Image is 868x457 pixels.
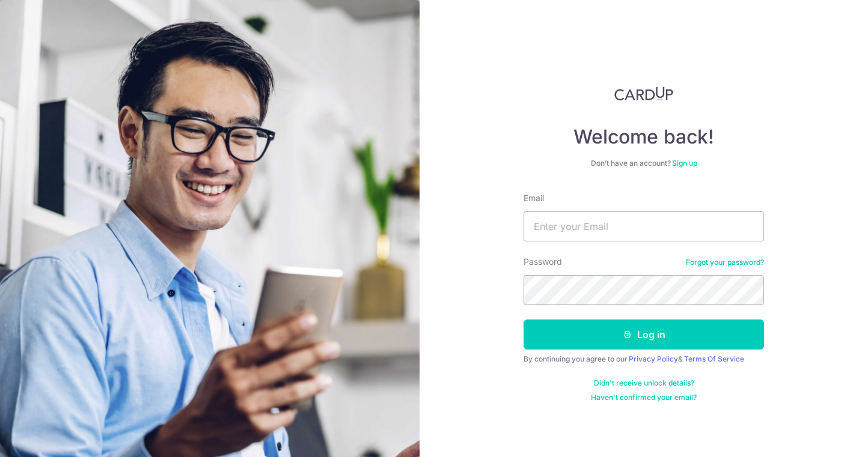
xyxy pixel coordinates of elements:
[524,192,544,204] label: Email
[524,319,764,350] button: Log in
[524,125,764,149] h4: Welcome back!
[524,159,764,168] div: Don’t have an account?
[524,354,764,364] div: By continuing you agree to our &
[684,354,744,363] a: Terms Of Service
[672,159,697,168] a: Sign up
[629,354,678,363] a: Privacy Policy
[524,211,764,241] input: Enter your Email
[591,393,697,402] a: Haven't confirmed your email?
[686,258,764,267] a: Forgot your password?
[614,86,673,101] img: CardUp Logo
[594,378,694,388] a: Didn't receive unlock details?
[524,256,562,268] label: Password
